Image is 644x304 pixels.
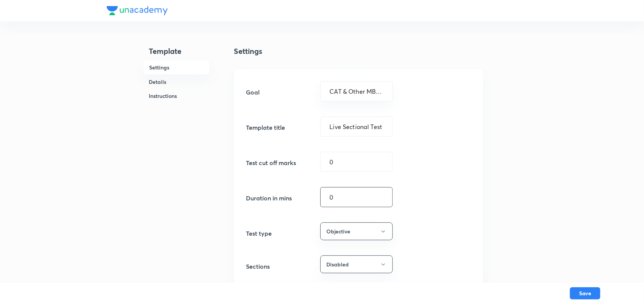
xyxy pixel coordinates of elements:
h4: Settings [234,46,483,57]
button: Objective [320,222,393,240]
h6: Instructions [143,89,210,103]
button: Save [570,287,600,299]
h5: Sections [246,262,304,271]
button: Open [388,91,390,92]
h5: Duration in mins [246,194,304,203]
h5: Test cut off marks [246,158,304,167]
h5: Goal [246,88,304,97]
h5: Template title [246,123,304,132]
button: Disabled [320,255,393,273]
h5: Test type [246,229,304,238]
img: Company Logo [107,6,168,15]
h4: Template [143,43,210,60]
h6: Settings [143,60,210,75]
h6: Details [143,75,210,89]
